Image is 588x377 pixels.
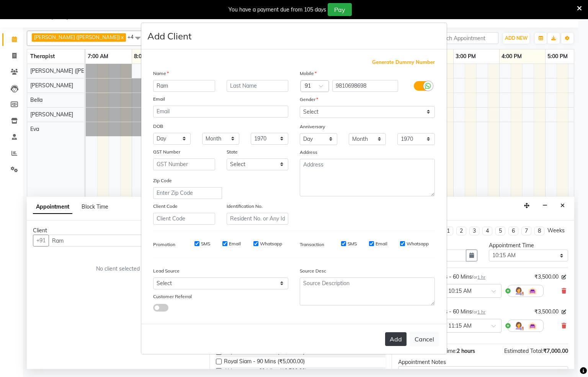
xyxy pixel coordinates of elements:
label: Transaction [300,241,324,248]
label: Whatsapp [260,240,282,247]
label: Source Desc [300,268,326,274]
label: Email [229,240,241,247]
button: Cancel [410,332,439,346]
input: Email [153,106,288,118]
label: GST Number [153,149,180,155]
label: Email [376,240,387,247]
label: Zip Code [153,177,172,184]
label: Whatsapp [407,240,429,247]
label: Client Code [153,203,178,210]
label: DOB [153,123,163,130]
label: Gender [300,96,318,103]
input: Enter Zip Code [153,187,222,199]
label: Email [153,96,165,103]
input: Resident No. or Any Id [227,213,289,225]
input: Last Name [227,80,289,92]
input: GST Number [153,158,215,170]
label: Anniversary [300,123,325,130]
button: Add [385,332,407,346]
label: Mobile [300,70,317,77]
label: State [227,149,238,155]
label: Lead Source [153,268,180,274]
label: Identification No. [227,203,263,210]
h4: Add Client [147,29,191,43]
label: Name [153,70,169,77]
label: Customer Referral [153,293,192,300]
span: Generate Dummy Number [372,59,435,66]
label: Promotion [153,241,175,248]
label: SMS [348,240,357,247]
input: Mobile [332,80,399,92]
label: Address [300,149,317,156]
input: First Name [153,80,215,92]
input: Client Code [153,213,215,225]
label: SMS [201,240,210,247]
